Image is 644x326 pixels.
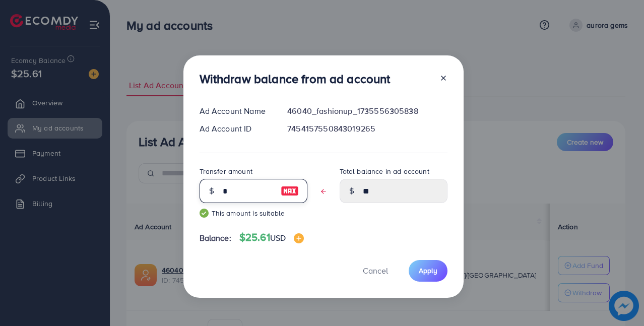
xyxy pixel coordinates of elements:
[419,266,437,276] span: Apply
[279,105,455,117] div: 46040_fashionup_1735556305838
[409,260,447,282] button: Apply
[191,105,280,117] div: Ad Account Name
[200,232,231,244] span: Balance:
[200,72,391,86] h3: Withdraw balance from ad account
[340,166,429,176] label: Total balance in ad account
[191,123,280,135] div: Ad Account ID
[350,260,401,282] button: Cancel
[239,231,304,244] h4: $25.61
[279,123,455,135] div: 7454157550843019265
[294,233,304,243] img: image
[200,208,307,218] small: This amount is suitable
[270,232,286,243] span: USD
[281,185,299,197] img: image
[363,265,388,276] span: Cancel
[200,166,252,176] label: Transfer amount
[200,209,209,218] img: guide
